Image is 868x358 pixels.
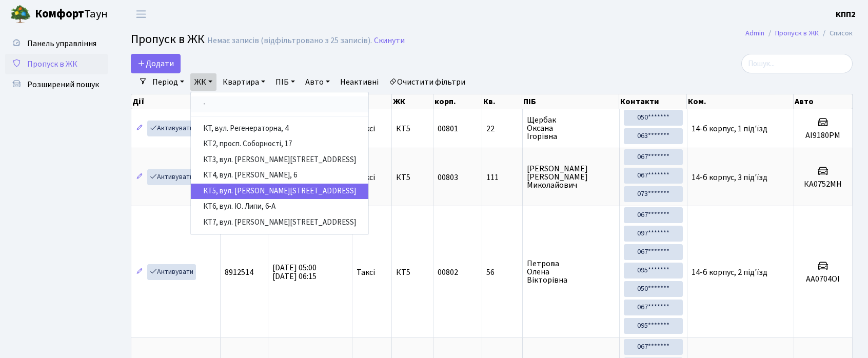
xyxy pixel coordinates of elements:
[131,30,205,48] span: Пропуск в ЖК
[438,123,458,134] span: 00801
[301,73,334,91] a: Авто
[27,58,77,70] span: Пропуск в ЖК
[486,268,518,276] span: 56
[357,268,375,276] span: Таксі
[438,267,458,278] span: 00802
[687,94,794,109] th: Ком.
[225,267,253,278] span: 8912514
[819,28,853,39] li: Список
[438,172,458,183] span: 00803
[147,264,196,280] a: Активувати
[352,94,392,109] th: Тип
[486,125,518,133] span: 22
[775,28,819,38] a: Пропуск в ЖК
[482,94,522,109] th: Кв.
[836,9,856,20] b: КПП2
[336,73,383,91] a: Неактивні
[272,262,317,282] span: [DATE] 05:00 [DATE] 06:15
[5,33,108,54] a: Панель управління
[522,94,619,109] th: ПІБ
[191,184,368,200] a: КТ5, вул. [PERSON_NAME][STREET_ADDRESS]
[191,168,368,184] a: КТ4, вул. [PERSON_NAME], 6
[798,274,848,284] h5: АА0704ОІ
[207,36,372,46] div: Немає записів (відфільтровано з 25 записів).
[692,123,767,134] span: 14-б корпус, 1 під'їзд
[486,173,518,182] span: 111
[131,54,181,73] a: Додати
[191,136,368,152] a: КТ2, просп. Соборності, 17
[5,54,108,74] a: Пропуск в ЖК
[10,4,31,25] img: logo.png
[5,74,108,95] a: Розширений пошук
[35,6,84,22] b: Комфорт
[527,260,615,284] span: Петрова Олена Вікторівна
[131,94,220,109] th: Дії
[27,38,96,49] span: Панель управління
[692,172,767,183] span: 14-б корпус, 3 під'їзд
[527,116,615,141] span: Щербак Оксана Ігорівна
[219,73,269,91] a: Квартира
[730,23,868,44] nav: breadcrumb
[385,73,469,91] a: Очистити фільтри
[741,54,853,73] input: Пошук...
[374,36,405,46] a: Скинути
[190,73,216,91] a: ЖК
[147,169,196,185] a: Активувати
[137,58,174,69] span: Додати
[128,6,154,23] button: Переключити навігацію
[798,131,848,141] h5: AI9180PM
[396,125,429,133] span: КТ5
[191,215,368,231] a: КТ7, вул. [PERSON_NAME][STREET_ADDRESS]
[745,28,764,38] a: Admin
[191,121,368,137] a: КТ, вул. Регенераторна, 4
[35,6,108,23] span: Таун
[191,152,368,168] a: КТ3, вул. [PERSON_NAME][STREET_ADDRESS]
[396,173,429,182] span: КТ5
[527,165,615,189] span: [PERSON_NAME] [PERSON_NAME] Миколайович
[836,8,856,21] a: КПП2
[798,180,848,189] h5: КА0752МН
[27,79,99,90] span: Розширений пошук
[191,96,368,112] a: -
[271,73,299,91] a: ПІБ
[433,94,482,109] th: корп.
[147,121,196,136] a: Активувати
[191,199,368,215] a: КТ6, вул. Ю. Липи, 6-А
[619,94,687,109] th: Контакти
[692,267,767,278] span: 14-б корпус, 2 під'їзд
[392,94,433,109] th: ЖК
[148,73,188,91] a: Період
[396,268,429,276] span: КТ5
[794,94,853,109] th: Авто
